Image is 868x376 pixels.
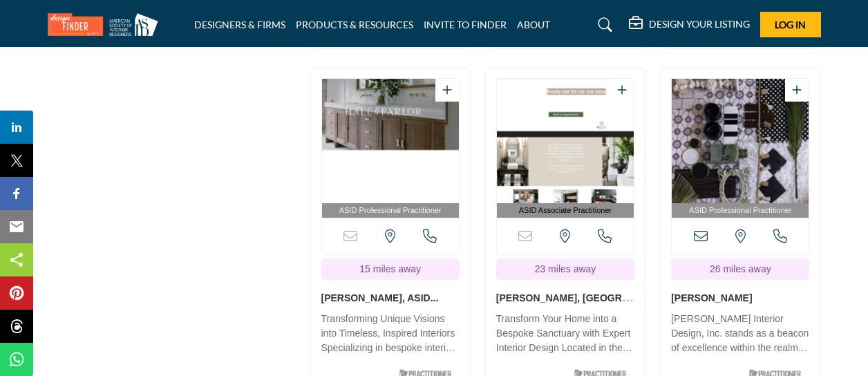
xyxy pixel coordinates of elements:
[535,263,596,274] span: 23 miles away
[672,79,809,218] a: Open Listing in new tab
[321,292,439,303] a: [PERSON_NAME], ASID...
[496,290,634,305] h3: Jill Pietrocini, ASID Associate
[775,19,806,30] span: Log In
[671,292,752,303] a: [PERSON_NAME]
[497,79,634,218] a: Open Listing in new tab
[760,12,821,37] button: Log In
[671,308,809,358] a: [PERSON_NAME] Interior Design, Inc. stands as a beacon of excellence within the realm of interior...
[585,14,621,36] a: Search
[442,84,452,96] a: Add To List
[321,312,460,358] p: Transforming Unique Visions into Timeless, Inspired Interiors Specializing in bespoke interior de...
[671,312,809,358] p: [PERSON_NAME] Interior Design, Inc. stands as a beacon of excellence within the realm of interior...
[500,205,631,216] span: ASID Associate Practitioner
[672,79,809,203] img: Cynthia Hoffman
[424,19,507,30] a: INVITE TO FINDER
[296,19,413,30] a: PRODUCTS & RESOURCES
[496,308,634,358] a: Transform Your Home into a Bespoke Sanctuary with Expert Interior Design Located in the heart of ...
[617,84,627,96] a: Add To List
[322,79,459,203] img: Mary Hovancsek, ASID
[194,19,285,30] a: DESIGNERS & FIRMS
[48,13,165,36] img: Site Logo
[497,79,634,203] img: Jill Pietrocini, ASID Associate
[496,312,634,358] p: Transform Your Home into a Bespoke Sanctuary with Expert Interior Design Located in the heart of ...
[322,79,459,218] a: Open Listing in new tab
[321,308,460,358] a: Transforming Unique Visions into Timeless, Inspired Interiors Specializing in bespoke interior de...
[674,205,806,216] span: ASID Professional Practitioner
[629,17,750,33] div: DESIGN YOUR LISTING
[792,84,802,96] a: Add To List
[671,290,809,305] h3: Cynthia Hoffman
[649,18,750,30] h5: DESIGN YOUR LISTING
[710,263,771,274] span: 26 miles away
[359,263,421,274] span: 15 miles away
[517,19,550,30] a: ABOUT
[325,205,456,216] span: ASID Professional Practitioner
[321,290,460,305] h3: Mary Hovancsek, ASID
